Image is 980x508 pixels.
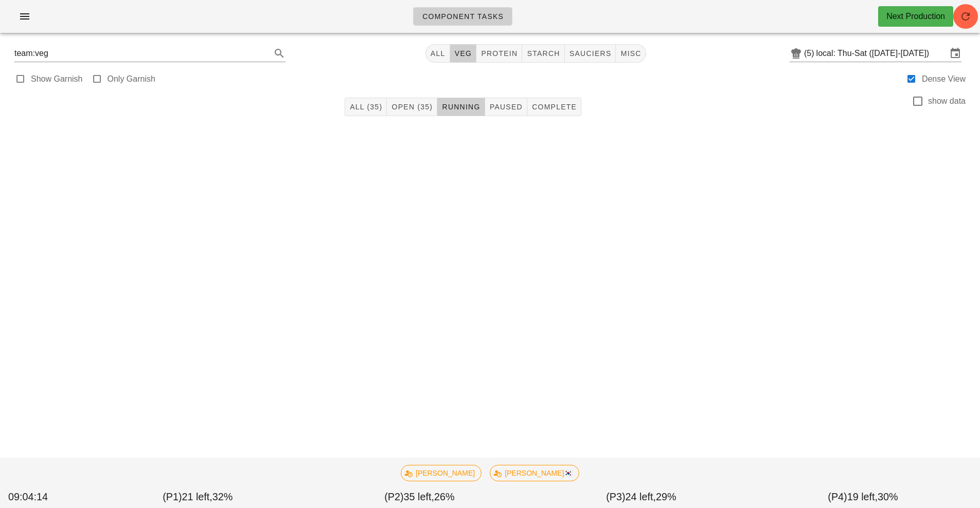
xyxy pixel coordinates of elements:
[387,98,437,116] button: Open (35)
[620,49,641,58] span: misc
[480,49,518,58] span: protein
[413,7,512,26] a: Component Tasks
[349,103,382,111] span: All (35)
[345,98,387,116] button: All (35)
[422,12,504,21] span: Component Tasks
[259,47,271,60] button: Clear Search
[804,48,816,59] div: (5)
[928,96,966,106] label: show data
[616,44,646,63] button: misc
[437,98,485,116] button: Running
[922,74,966,84] label: Dense View
[527,98,581,116] button: Complete
[391,103,433,111] span: Open (35)
[526,49,560,58] span: starch
[441,103,480,111] span: Running
[430,49,446,58] span: All
[485,98,527,116] button: Paused
[522,44,564,63] button: starch
[31,74,83,84] label: Show Garnish
[569,49,612,58] span: sauciers
[450,44,477,63] button: veg
[108,74,155,84] label: Only Garnish
[531,103,577,111] span: Complete
[886,10,945,23] div: Next Production
[476,44,522,63] button: protein
[565,44,616,63] button: sauciers
[425,44,450,63] button: All
[489,103,523,111] span: Paused
[454,49,472,58] span: veg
